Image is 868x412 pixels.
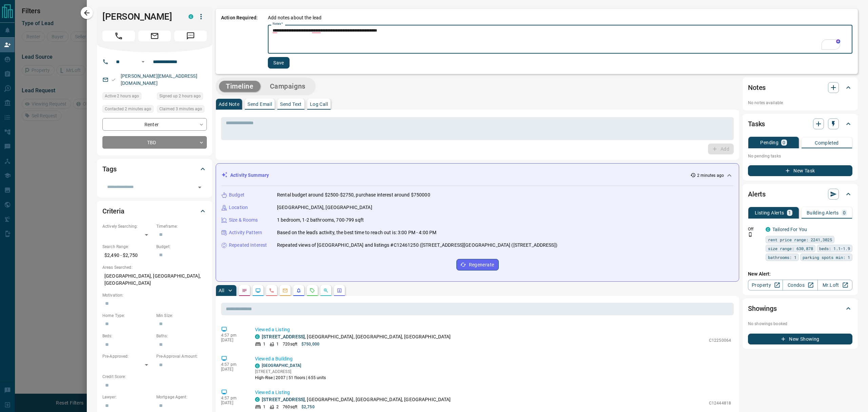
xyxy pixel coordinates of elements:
[748,334,852,344] button: New Showing
[105,106,151,112] span: Contacted 2 minutes ago
[221,396,245,400] p: 4:57 pm
[768,236,832,243] span: rent price range: 2241,3025
[277,217,364,224] p: 1 bedroom, 1-2 bathrooms, 700-799 sqft
[230,172,269,179] p: Activity Summary
[102,92,154,102] div: Tue Oct 14 2025
[269,288,274,293] svg: Calls
[105,93,139,99] span: Active 2 hours ago
[748,79,852,96] div: Notes
[301,404,315,410] p: $2,750
[697,172,724,179] p: 2 minutes ago
[255,355,731,362] p: Viewed a Building
[219,81,260,92] button: Timeline
[102,136,207,149] div: TBD
[221,400,245,405] p: [DATE]
[156,223,207,229] p: Timeframe:
[255,389,731,396] p: Viewed a Listing
[255,363,260,368] div: condos.ca
[263,81,312,92] button: Campaigns
[819,245,850,252] span: beds: 1.1-1.9
[219,102,239,107] p: Add Note
[102,161,207,177] div: Tags
[174,31,207,41] span: Message
[268,57,290,69] button: Save
[102,270,207,289] p: [GEOGRAPHIC_DATA], [GEOGRAPHIC_DATA], [GEOGRAPHIC_DATA]
[748,165,852,176] button: New Task
[102,164,116,174] h2: Tags
[156,244,207,250] p: Budget:
[277,242,557,249] p: Repeated views of [GEOGRAPHIC_DATA] and listings #C12461250 ([STREET_ADDRESS][GEOGRAPHIC_DATA] ([...
[748,270,852,278] p: New Alert:
[156,353,207,359] p: Pre-Approval Amount:
[748,303,777,314] h2: Showings
[102,292,207,298] p: Motivation:
[221,367,245,372] p: [DATE]
[102,244,153,250] p: Search Range:
[229,191,244,199] p: Budget
[310,288,315,293] svg: Requests
[277,191,430,199] p: Rental budget around $2500-$2750, purchase interest around $750000
[283,341,297,347] p: 720 sqft
[221,14,258,69] p: Action Required:
[102,223,153,229] p: Actively Searching:
[296,288,301,293] svg: Listing Alerts
[156,394,207,400] p: Mortgage Agent:
[138,31,171,41] span: Email
[748,151,852,161] p: No pending tasks
[102,203,207,219] div: Criteria
[102,374,207,380] p: Credit Score:
[159,106,202,112] span: Claimed 3 minutes ago
[276,404,279,410] p: 2
[803,254,850,261] span: parking spots min: 1
[262,363,301,368] a: [GEOGRAPHIC_DATA]
[102,118,207,131] div: Renter
[268,14,321,21] p: Add notes about the lead
[263,341,265,347] p: 1
[157,92,207,102] div: Tue Oct 14 2025
[301,341,319,347] p: $750,000
[760,140,778,145] p: Pending
[102,11,178,22] h1: [PERSON_NAME]
[815,141,839,145] p: Completed
[229,217,258,224] p: Size & Rooms
[242,288,247,293] svg: Notes
[323,288,329,293] svg: Opportunities
[709,337,731,343] p: C12250064
[748,300,852,317] div: Showings
[157,105,207,115] div: Tue Oct 14 2025
[255,288,261,293] svg: Lead Browsing Activity
[788,210,791,215] p: 1
[280,102,302,107] p: Send Text
[102,353,153,359] p: Pre-Approved:
[139,58,147,66] button: Open
[262,333,451,340] p: , [GEOGRAPHIC_DATA], [GEOGRAPHIC_DATA], [GEOGRAPHIC_DATA]
[221,333,245,338] p: 4:57 pm
[102,264,207,270] p: Areas Searched:
[159,93,201,99] span: Signed up 2 hours ago
[748,232,753,237] svg: Push Notification Only
[156,333,207,339] p: Baths:
[755,210,784,215] p: Listing Alerts
[273,22,283,26] label: Notes
[102,31,135,41] span: Call
[102,206,124,217] h2: Criteria
[262,334,305,339] a: [STREET_ADDRESS]
[456,259,499,270] button: Regenerate
[283,404,297,410] p: 760 sqft
[277,229,436,236] p: Based on the lead's activity, the best time to reach out is: 3:00 PM - 4:00 PM
[262,396,451,403] p: , [GEOGRAPHIC_DATA], [GEOGRAPHIC_DATA], [GEOGRAPHIC_DATA]
[263,404,265,410] p: 1
[282,288,288,293] svg: Emails
[748,280,783,291] a: Property
[748,189,766,200] h2: Alerts
[807,210,839,215] p: Building Alerts
[783,140,785,145] p: 0
[111,77,116,82] svg: Email Valid
[102,250,153,261] p: $2,490 - $2,750
[262,397,305,402] a: [STREET_ADDRESS]
[748,82,766,93] h2: Notes
[748,226,762,232] p: Off
[310,102,328,107] p: Log Call
[843,210,846,215] p: 0
[255,334,260,339] div: condos.ca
